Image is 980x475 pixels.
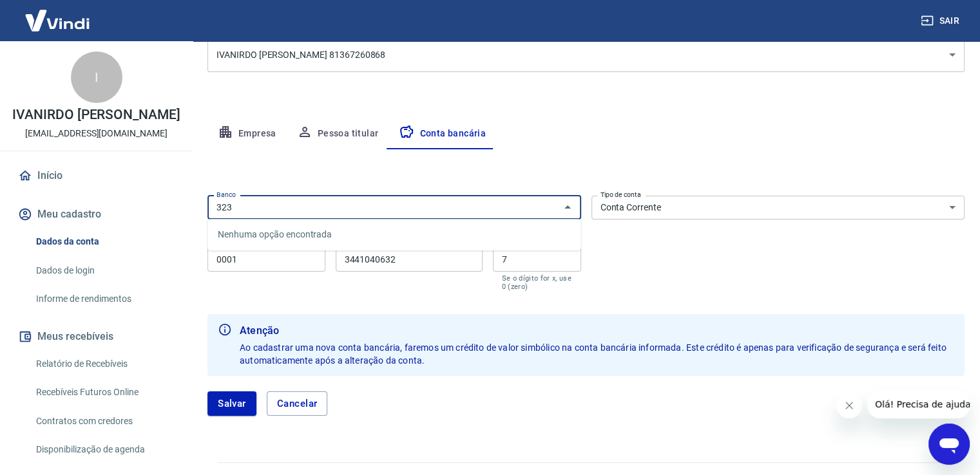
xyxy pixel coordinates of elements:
[207,391,256,416] button: Salvar
[216,32,235,42] label: Conta
[867,390,970,418] iframe: Mensagem da empresa
[31,408,177,434] a: Contratos com credores
[502,274,572,291] p: Se o dígito for x, use 0 (zero)
[31,228,177,255] a: Dados da conta
[12,108,180,122] p: IVANIRDO [PERSON_NAME]
[502,242,547,252] label: Dígito da conta
[15,162,177,190] a: Início
[559,198,577,216] button: Fechar
[207,118,287,149] button: Empresa
[31,286,177,312] a: Informe de rendimentos
[31,379,177,405] a: Recebíveis Futuros Online
[8,9,108,19] span: Olá! Precisa de ajuda?
[71,51,122,103] div: I
[240,342,948,366] span: Ao cadastrar uma nova conta bancária, faremos um crédito de valor simbólico na conta bancária inf...
[928,424,970,465] iframe: Botão para abrir a janela de mensagens
[918,9,965,33] button: Sair
[25,127,168,140] p: [EMAIL_ADDRESS][DOMAIN_NAME]
[216,190,236,200] label: Banco
[15,322,177,351] button: Meus recebíveis
[240,323,954,339] b: Atenção
[15,200,177,228] button: Meu cadastro
[600,190,641,200] label: Tipo de conta
[389,118,496,149] button: Conta bancária
[216,242,278,252] label: Agência (sem dígito)
[207,219,581,250] div: Nenhuma opção encontrada
[287,118,389,149] button: Pessoa titular
[836,393,862,418] iframe: Fechar mensagem
[31,351,177,377] a: Relatório de Recebíveis
[15,1,99,40] img: Vindi
[267,391,328,416] button: Cancelar
[207,38,965,72] div: IVANIRDO [PERSON_NAME] 81367260868
[31,436,177,463] a: Disponibilização de agenda
[31,257,177,284] a: Dados de login
[345,242,400,252] label: Conta (sem dígito)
